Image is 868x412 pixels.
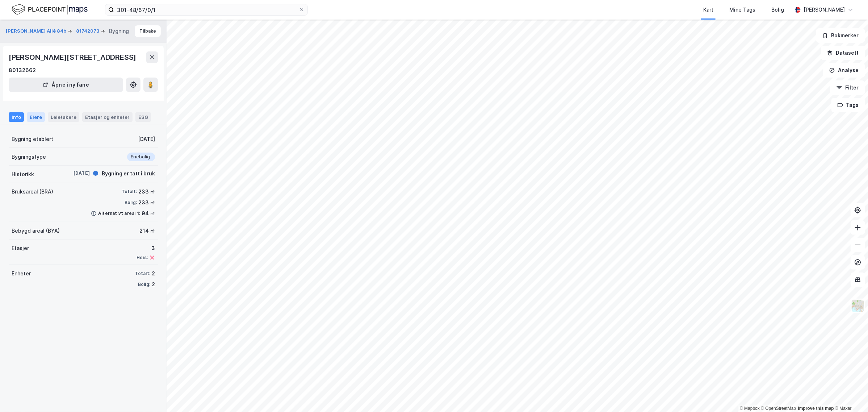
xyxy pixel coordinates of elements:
a: OpenStreetMap [761,406,796,411]
button: 81742073 [76,28,101,35]
div: 233 ㎡ [138,187,155,196]
div: Bolig [771,5,784,14]
div: 94 ㎡ [142,209,155,218]
div: 233 ㎡ [138,198,155,207]
div: Alternativt areal 1: [98,211,140,216]
div: Leietakere [48,112,79,122]
button: Analyse [823,63,865,78]
div: Bygning [109,27,129,36]
button: [PERSON_NAME] Allé 84b [6,28,68,35]
div: Eiere [27,112,45,122]
div: Bygning etablert [12,135,53,143]
img: Z [851,299,865,313]
div: Totalt: [122,189,137,195]
div: Bolig: [125,200,137,205]
div: Bygningstype [12,153,46,161]
div: Totalt: [135,271,150,276]
div: [PERSON_NAME] [804,5,845,14]
div: Kontrollprogram for chat [832,377,868,412]
a: Mapbox [740,406,760,411]
button: Bokmerker [816,28,865,43]
div: Bruksareal (BRA) [12,187,53,196]
div: ESG [135,112,151,122]
div: [DATE] [61,170,90,176]
div: 2 [152,280,155,289]
div: 3 [137,244,155,253]
div: Bolig: [138,282,150,287]
div: [DATE] [138,135,155,143]
div: Kart [703,5,713,14]
div: Etasjer og enheter [85,114,130,120]
div: 214 ㎡ [139,226,155,235]
div: Bebygd areal (BYA) [12,226,60,235]
div: Info [9,112,24,122]
button: Åpne i ny fane [9,78,123,92]
button: Filter [830,80,865,95]
div: Bygning er tatt i bruk [102,169,155,178]
div: Enheter [12,269,31,278]
div: Mine Tags [729,5,755,14]
div: 80132662 [9,66,36,75]
input: Søk på adresse, matrikkel, gårdeiere, leietakere eller personer [114,4,299,15]
div: [PERSON_NAME][STREET_ADDRESS] [9,51,138,63]
button: Datasett [821,46,865,60]
div: Historikk [12,170,34,179]
div: Heis: [137,255,148,261]
iframe: Chat Widget [832,377,868,412]
button: Tags [831,98,865,112]
button: Tilbake [135,25,161,37]
div: 2 [152,269,155,278]
div: Etasjer [12,244,29,253]
img: logo.f888ab2527a4732fd821a326f86c7f29.svg [12,3,88,16]
a: Improve this map [798,406,834,411]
